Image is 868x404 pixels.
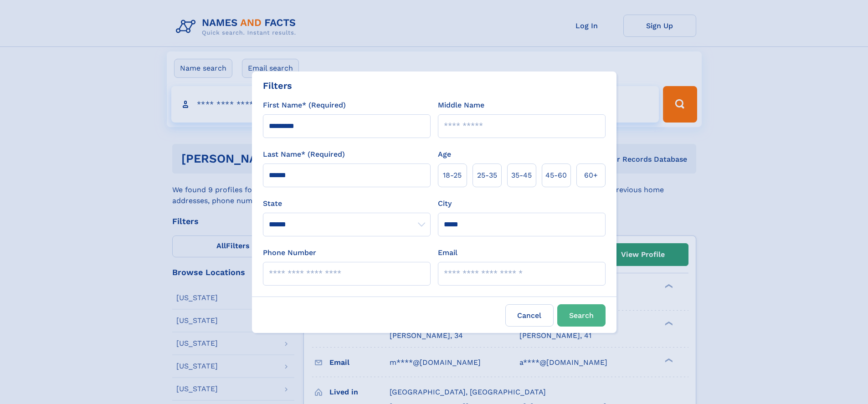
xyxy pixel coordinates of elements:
[511,170,532,181] span: 35‑45
[263,149,345,160] label: Last Name* (Required)
[443,170,462,181] span: 18‑25
[545,170,567,181] span: 45‑60
[263,247,316,258] label: Phone Number
[438,247,457,258] label: Email
[477,170,497,181] span: 25‑35
[438,198,452,209] label: City
[584,170,598,181] span: 60+
[263,100,346,111] label: First Name* (Required)
[263,79,292,92] div: Filters
[438,100,484,111] label: Middle Name
[263,198,431,209] label: State
[438,149,451,160] label: Age
[505,304,554,327] label: Cancel
[557,304,606,327] button: Search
